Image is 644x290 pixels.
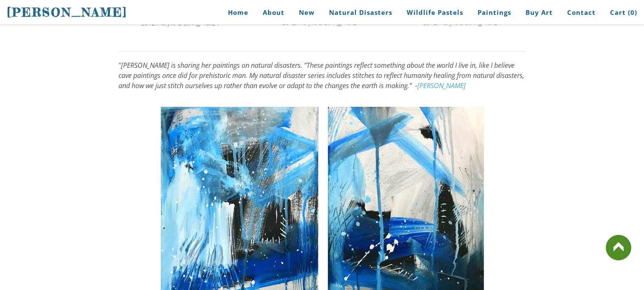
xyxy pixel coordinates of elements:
[118,61,121,70] span: "
[118,61,524,90] em: [PERSON_NAME] is sharing her paintings on natural disasters. ”These paintings reflect something a...
[400,3,470,22] a: Wildlife Pastels
[256,3,291,22] a: About
[292,3,321,22] a: New
[519,3,559,22] a: Buy Art
[215,3,255,22] a: Home
[471,3,517,22] a: Paintings
[417,81,466,90] a: [PERSON_NAME]
[561,3,602,22] a: Contact
[401,14,525,26] div: "Hurricane" 2012. Acrylic & String. 18x24"
[604,3,637,22] a: Cart (0)
[7,5,127,20] span: [PERSON_NAME]
[630,8,635,17] span: 0
[323,3,399,22] a: Natural Disasters
[7,4,127,20] a: [PERSON_NAME]
[258,14,387,26] div: "Blizzard" 2012. Acrylic & String. 18x24"
[119,14,244,27] div: "Flood" 2012. Acrylic & String. 18x24"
